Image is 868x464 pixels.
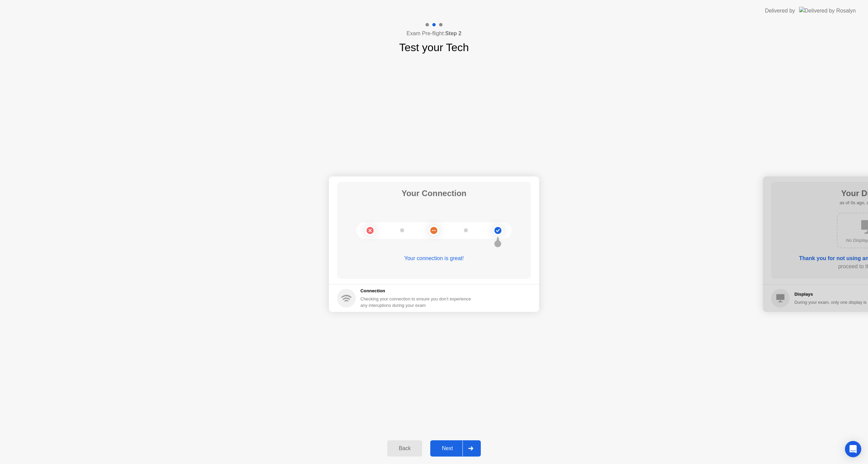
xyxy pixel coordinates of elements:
button: Back [387,440,422,457]
h5: Connection [360,288,475,294]
div: Your connection is great! [337,254,531,262]
div: Open Intercom Messenger [845,441,861,457]
div: Delivered by [765,7,795,15]
button: Next [430,440,481,457]
div: Back [389,445,420,451]
div: Checking your connection to ensure you don’t experience any interuptions during your exam [360,296,475,309]
h4: Exam Pre-flight: [407,29,461,38]
img: Delivered by Rosalyn [799,7,856,15]
b: Step 2 [445,30,461,36]
h1: Test your Tech [399,39,469,56]
h1: Your Connection [401,187,467,199]
div: Next [432,445,462,451]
